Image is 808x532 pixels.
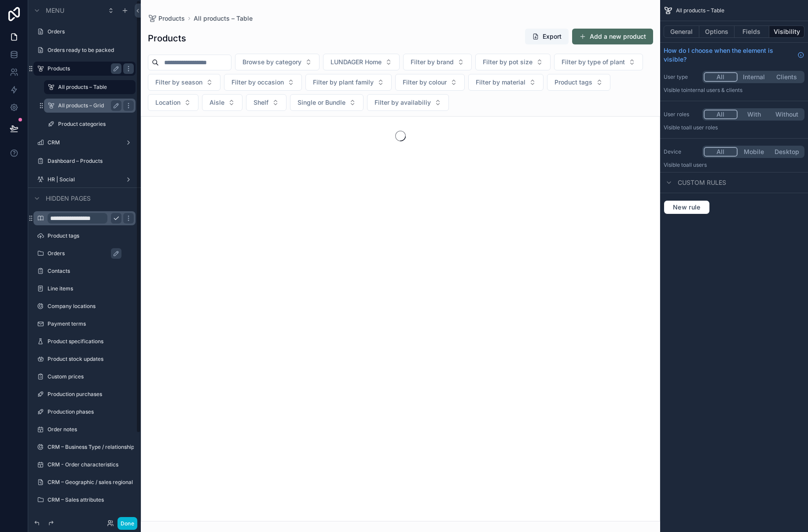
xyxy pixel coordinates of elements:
button: Visibility [769,26,804,38]
button: New rule [664,200,710,214]
label: Activities [48,514,134,521]
a: How do I choose when the element is visible? [664,46,804,64]
label: User type [664,73,699,81]
label: Product stock updates [48,356,134,363]
label: Product specifications [48,338,134,345]
label: Product tags [48,232,134,239]
label: CRM – Sales attributes [48,496,134,503]
span: New rule [669,203,704,211]
label: Order notes [48,426,134,433]
button: Internal [738,72,771,82]
button: Desktop [770,147,803,157]
p: Visible to [664,124,804,131]
span: Menu [46,6,64,15]
span: How do I choose when the element is visible? [664,46,794,64]
label: HR | Social [48,176,121,183]
label: Dashboard – Products [48,158,134,165]
button: Without [770,110,803,119]
p: Visible to [664,87,804,94]
label: Payment terms [48,320,134,327]
button: Mobile [738,147,771,157]
label: User roles [664,111,699,118]
label: CRM – Geographic / sales regional [48,479,134,486]
label: Company locations [48,303,134,310]
label: CRM – Business Type / relationship [48,444,134,451]
label: CRM [48,139,121,146]
button: All [704,72,738,82]
label: Orders [48,28,134,35]
label: Line items [48,285,134,292]
label: Orders [48,250,130,257]
button: Fields [735,26,770,38]
button: Options [699,26,735,38]
span: Hidden pages [46,194,91,203]
label: Production phases [48,408,134,415]
label: Products [48,65,118,72]
label: Orders ready to be packed [48,47,134,54]
button: Done [118,517,137,530]
label: Custom prices [48,373,134,380]
span: All products – Table [676,7,724,14]
label: Product categories [58,121,134,128]
button: All [704,147,738,157]
label: Production purchases [48,391,134,398]
label: CRM - Order characteristics [48,461,134,468]
span: Internal users & clients [686,87,742,93]
span: All user roles [686,124,718,131]
button: With [738,110,771,119]
span: all users [686,161,707,168]
label: All products – Grid [58,102,118,109]
label: Device [664,148,699,155]
button: General [664,26,699,38]
button: Clients [770,72,803,82]
label: Contacts [48,268,134,275]
button: All [704,110,738,119]
label: All products – Table [58,84,130,91]
span: Custom rules [678,178,726,187]
p: Visible to [664,161,804,169]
